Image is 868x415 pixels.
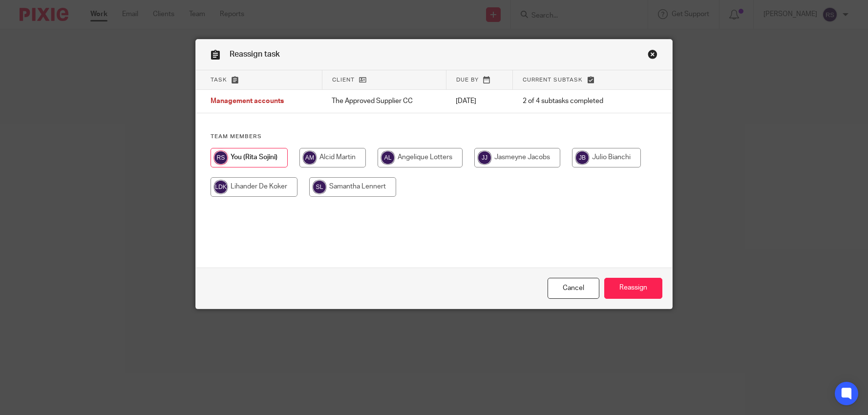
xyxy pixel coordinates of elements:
[332,77,355,83] span: Client
[604,278,662,299] input: Reassign
[211,98,284,105] span: Management accounts
[211,133,657,141] h4: Team members
[230,50,280,58] span: Reassign task
[648,49,657,62] a: Close this dialog window
[211,77,227,83] span: Task
[456,96,503,106] p: [DATE]
[548,278,599,299] a: Close this dialog window
[523,77,583,83] span: Current subtask
[513,90,636,113] td: 2 of 4 subtasks completed
[456,77,479,83] span: Due by
[332,96,436,106] p: The Approved Supplier CC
